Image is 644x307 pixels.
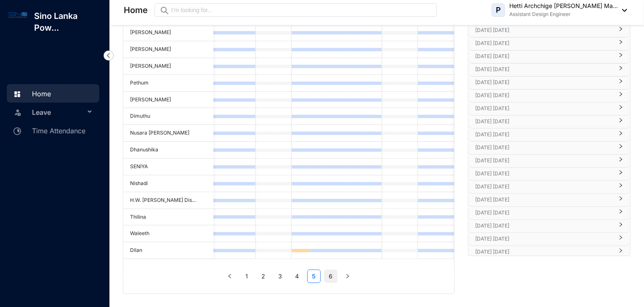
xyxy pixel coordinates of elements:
div: [DATE] [DATE] [468,24,630,37]
button: left [223,270,237,283]
td: [PERSON_NAME] [123,92,213,109]
td: H.W. [PERSON_NAME] Dis... [123,192,213,209]
div: [DATE] [DATE] [468,103,630,115]
img: time-attendance-unselected.8aad090b53826881fffb.svg [13,127,21,135]
a: Home [11,90,51,98]
img: dropdown-black.8e83cc76930a90b1a4fdb6d089b7bf3a.svg [618,9,627,12]
a: 3 [274,270,287,283]
p: [DATE] [DATE] [475,222,613,230]
p: Sino Lanka Pow... [27,10,109,34]
div: [DATE] [DATE] [468,50,630,63]
p: [DATE] [DATE] [475,235,613,243]
p: [DATE] [DATE] [475,52,613,61]
a: 6 [325,270,337,283]
img: log [8,10,27,20]
span: right [618,199,623,201]
div: [DATE] [DATE] [468,129,630,141]
div: [DATE] [DATE] [468,233,630,246]
li: 5 [307,270,321,283]
button: right [341,270,354,283]
td: Dhanushika [123,142,213,159]
p: [DATE] [DATE] [475,65,613,74]
span: Leave [32,104,85,121]
span: right [618,56,623,58]
p: [DATE] [DATE] [475,209,613,217]
span: right [618,108,623,110]
td: Thilina [123,209,213,226]
td: Dimuthu [123,108,213,125]
img: nav-icon-left.19a07721e4dec06a274f6d07517f07b7.svg [104,50,114,61]
span: left [227,274,232,279]
a: Time Attendance [11,127,85,135]
td: [PERSON_NAME] [123,24,213,41]
td: SENIYA [123,159,213,175]
span: right [618,186,623,188]
span: right [618,251,623,253]
li: 2 [257,270,270,283]
td: Dilan [123,242,213,259]
span: right [618,160,623,162]
p: [DATE] [DATE] [475,78,613,87]
span: right [618,212,623,214]
p: [DATE] [DATE] [475,248,613,256]
td: Pethum [123,75,213,92]
div: [DATE] [DATE] [468,207,630,220]
td: [PERSON_NAME] [123,41,213,58]
li: 4 [290,270,304,283]
span: right [618,30,623,32]
li: 6 [324,270,338,283]
p: [DATE] [DATE] [475,39,613,48]
a: 5 [308,270,320,283]
div: [DATE] [DATE] [468,77,630,89]
li: Next Page [341,270,354,283]
td: Waleeth [123,225,213,242]
a: 1 [240,270,253,283]
p: [DATE] [DATE] [475,169,613,178]
li: 1 [240,270,253,283]
td: Nusara [PERSON_NAME] [123,125,213,142]
div: [DATE] [DATE] [468,246,630,259]
a: 2 [257,270,270,283]
span: right [618,238,623,240]
span: P [496,6,501,14]
span: right [618,95,623,97]
img: leave-unselected.2934df6273408c3f84d9.svg [13,108,22,116]
li: Home [7,84,99,103]
span: right [618,82,623,84]
span: right [618,69,623,71]
span: right [618,43,623,45]
div: [DATE] [DATE] [468,194,630,206]
p: [DATE] [DATE] [475,156,613,165]
li: 3 [274,270,287,283]
p: [DATE] [DATE] [475,91,613,100]
div: [DATE] [DATE] [468,142,630,154]
p: [DATE] [DATE] [475,143,613,152]
div: [DATE] [DATE] [468,220,630,233]
p: [DATE] [DATE] [475,117,613,126]
p: Home [124,4,148,16]
li: Previous Page [223,270,237,283]
p: [DATE] [DATE] [475,196,613,204]
a: 4 [291,270,303,283]
p: Hetti Archchige [PERSON_NAME] Ma... [509,2,618,10]
div: [DATE] [DATE] [468,168,630,180]
p: [DATE] [DATE] [475,26,613,34]
div: [DATE] [DATE] [468,90,630,102]
span: right [618,147,623,149]
div: [DATE] [DATE] [468,181,630,193]
li: Time Attendance [7,121,99,140]
div: [DATE] [DATE] [468,155,630,167]
p: Assistant Design Engineer [509,10,618,19]
td: [PERSON_NAME] [123,58,213,75]
div: [DATE] [DATE] [468,37,630,50]
span: right [618,134,623,136]
td: Nishadi [123,175,213,192]
p: [DATE] [DATE] [475,183,613,191]
p: [DATE] [DATE] [475,104,613,113]
span: right [618,225,623,227]
div: [DATE] [DATE] [468,116,630,128]
div: [DATE] [DATE] [468,64,630,76]
span: right [618,173,623,175]
p: [DATE] [DATE] [475,130,613,139]
input: I’m looking for... [171,5,432,15]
